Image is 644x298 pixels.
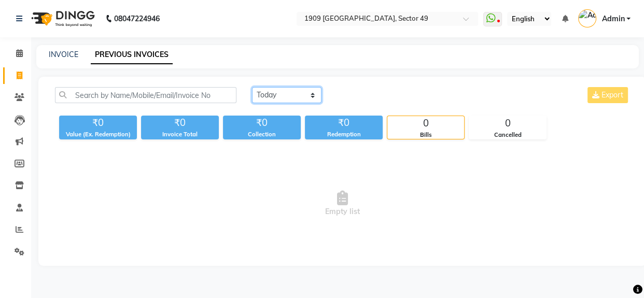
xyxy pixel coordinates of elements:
div: 0 [387,116,464,131]
img: Admin [578,9,596,27]
a: INVOICE [49,50,78,59]
span: Empty list [55,152,630,256]
div: ₹0 [305,116,383,130]
span: Admin [601,13,624,24]
div: Collection [223,130,301,139]
div: 0 [469,116,546,131]
a: PREVIOUS INVOICES [91,46,173,64]
div: ₹0 [141,116,219,130]
div: Redemption [305,130,383,139]
div: ₹0 [59,116,137,130]
b: 08047224946 [114,4,160,33]
img: logo [26,4,97,33]
div: Cancelled [469,131,546,139]
input: Search by Name/Mobile/Email/Invoice No [55,87,236,103]
div: Invoice Total [141,130,219,139]
div: Bills [387,131,464,139]
div: Value (Ex. Redemption) [59,130,137,139]
div: ₹0 [223,116,301,130]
